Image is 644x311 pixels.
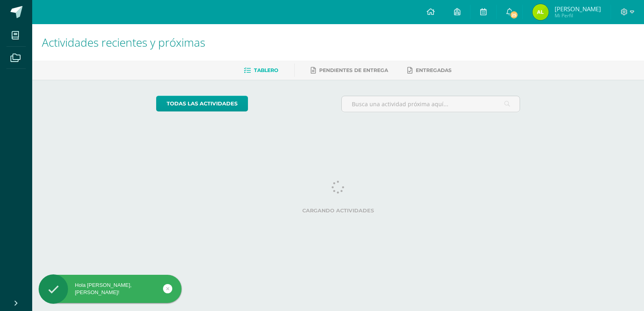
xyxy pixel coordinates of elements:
div: Hola [PERSON_NAME], [PERSON_NAME]! [39,282,182,296]
span: Pendientes de entrega [319,67,388,73]
a: todas las Actividades [156,96,248,111]
span: Tablero [254,67,278,73]
a: Pendientes de entrega [311,64,388,77]
label: Cargando actividades [156,208,520,214]
img: 39d1abac77b40cff4461d98e804b920d.png [533,4,549,20]
a: Tablero [244,64,278,77]
span: Entregadas [416,67,452,73]
span: [PERSON_NAME] [555,5,601,13]
span: 25 [510,10,518,19]
input: Busca una actividad próxima aquí... [342,96,520,112]
a: Entregadas [407,64,452,77]
span: Actividades recientes y próximas [42,35,205,50]
span: Mi Perfil [555,12,601,19]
